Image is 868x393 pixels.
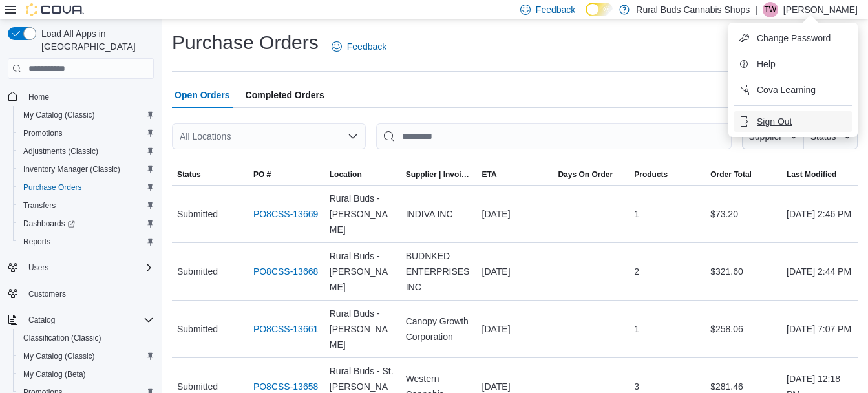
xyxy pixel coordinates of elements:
[13,124,159,142] button: Promotions
[734,80,852,100] button: Cova Learning
[634,169,668,180] span: Products
[28,315,55,325] span: Catalog
[23,369,86,379] span: My Catalog (Beta)
[401,243,477,300] div: BUDNKED ENTERPRISES INC
[13,233,159,251] button: Reports
[253,169,271,180] span: PO #
[763,2,778,17] div: Tianna Wanders
[18,330,107,346] a: Classification (Classic)
[781,316,858,342] div: [DATE] 7:07 PM
[172,164,248,185] button: Status
[406,169,472,180] span: Supplier | Invoice Number
[13,347,159,365] button: My Catalog (Classic)
[629,164,705,185] button: Products
[3,311,159,329] button: Catalog
[13,197,159,215] button: Transfers
[705,164,781,185] button: Order Total
[23,333,101,343] span: Classification (Classic)
[634,321,639,337] span: 1
[23,89,54,105] a: Home
[558,169,613,180] span: Days On Order
[13,142,159,160] button: Adjustments (Classic)
[18,198,61,213] a: Transfers
[246,82,324,108] span: Completed Orders
[18,143,103,159] a: Adjustments (Classic)
[18,234,56,250] a: Reports
[401,164,477,185] button: Supplier | Invoice Number
[175,82,230,108] span: Open Orders
[13,215,159,233] a: Dashboards
[536,3,575,16] span: Feedback
[18,107,100,123] a: My Catalog (Classic)
[705,201,781,227] div: $73.20
[18,143,154,159] span: Adjustments (Classic)
[23,200,56,211] span: Transfers
[477,316,553,342] div: [DATE]
[28,262,48,273] span: Users
[18,366,154,382] span: My Catalog (Beta)
[783,2,858,17] p: [PERSON_NAME]
[23,260,54,275] button: Users
[13,329,159,347] button: Classification (Classic)
[781,259,858,284] div: [DATE] 2:44 PM
[330,169,362,180] div: Location
[705,259,781,284] div: $321.60
[330,191,396,237] span: Rural Buds - [PERSON_NAME]
[757,83,816,96] span: Cova Learning
[781,164,858,185] button: Last Modified
[757,58,776,70] span: Help
[787,169,836,180] span: Last Modified
[177,206,218,222] span: Submitted
[3,87,159,105] button: Home
[586,3,613,16] input: Dark Mode
[765,2,777,17] span: TW
[781,201,858,227] div: [DATE] 2:46 PM
[330,248,396,295] span: Rural Buds - [PERSON_NAME]
[23,110,95,120] span: My Catalog (Classic)
[348,131,358,142] button: Open list of options
[23,218,75,229] span: Dashboards
[28,289,66,299] span: Customers
[253,321,318,337] a: PO8CSS-13661
[172,30,319,56] h1: Purchase Orders
[18,234,154,250] span: Reports
[23,88,154,104] span: Home
[18,180,87,195] a: Purchase Orders
[23,146,98,156] span: Adjustments (Classic)
[13,160,159,178] button: Inventory Manager (Classic)
[553,164,629,185] button: Days On Order
[18,198,154,213] span: Transfers
[18,216,80,231] a: Dashboards
[734,28,852,48] button: Change Password
[248,164,324,185] button: PO #
[477,259,553,284] div: [DATE]
[18,125,68,141] a: Promotions
[18,348,100,364] a: My Catalog (Classic)
[482,169,497,180] span: ETA
[36,27,154,53] span: Load All Apps in [GEOGRAPHIC_DATA]
[634,264,639,279] span: 2
[23,312,60,328] button: Catalog
[18,162,154,177] span: Inventory Manager (Classic)
[634,206,639,222] span: 1
[23,286,154,302] span: Customers
[18,216,154,231] span: Dashboards
[26,3,84,16] img: Cova
[23,164,120,175] span: Inventory Manager (Classic)
[18,107,154,123] span: My Catalog (Classic)
[13,178,159,197] button: Purchase Orders
[324,164,401,185] button: Location
[18,180,154,195] span: Purchase Orders
[326,34,392,59] a: Feedback
[401,308,477,350] div: Canopy Growth Corporation
[18,330,154,346] span: Classification (Classic)
[18,366,91,382] a: My Catalog (Beta)
[23,128,63,138] span: Promotions
[23,351,95,361] span: My Catalog (Classic)
[18,348,154,364] span: My Catalog (Classic)
[23,312,154,328] span: Catalog
[636,2,750,17] p: Rural Buds Cannabis Shops
[253,206,318,222] a: PO8CSS-13669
